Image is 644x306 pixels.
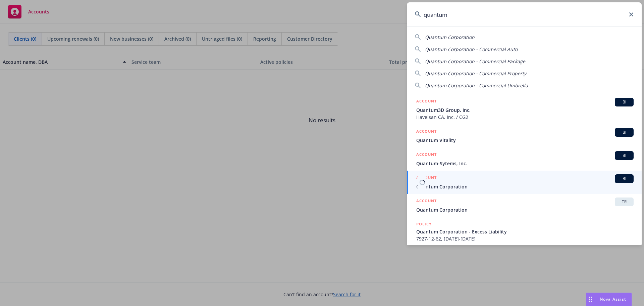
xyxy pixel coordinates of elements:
h5: ACCOUNT [416,128,437,136]
a: ACCOUNTBIQuantum-Sytems, Inc. [407,147,642,171]
span: Quantum Corporation - Commercial Package [425,58,525,64]
span: Quantum Corporation [425,34,475,40]
span: Quantum Corporation [416,183,634,190]
span: BI [618,129,631,135]
span: Quantum Corporation - Commercial Umbrella [425,82,528,89]
h5: ACCOUNT [416,151,437,159]
span: Quantum-Sytems, Inc. [416,160,634,167]
span: Quantum Corporation - Commercial Property [425,70,526,77]
span: Quantum Corporation - Commercial Auto [425,46,518,52]
span: Quantum3D Group, Inc. [416,106,634,114]
button: Nova Assist [586,293,632,306]
span: BI [618,99,631,105]
span: BI [618,152,631,159]
span: Havelsan CA, Inc. / CG2 [416,114,634,121]
a: ACCOUNTTRQuantum Corporation [407,194,642,217]
div: Drag to move [586,293,594,306]
span: 7927-12-62, [DATE]-[DATE] [416,235,634,242]
h5: POLICY [416,221,432,227]
h5: ACCOUNT [416,98,437,106]
span: Quantum Corporation - Excess Liability [416,228,634,235]
a: ACCOUNTBIQuantum3D Group, Inc.Havelsan CA, Inc. / CG2 [407,94,642,124]
a: ACCOUNTBIQuantum Corporation [407,171,642,194]
span: Nova Assist [600,296,626,302]
h5: ACCOUNT [416,198,437,206]
span: BI [618,176,631,182]
a: ACCOUNTBIQuantum Vitality [407,124,642,147]
input: Search... [407,2,642,27]
a: POLICYQuantum Corporation - Excess Liability7927-12-62, [DATE]-[DATE] [407,217,642,246]
span: Quantum Corporation [416,206,634,213]
span: TR [618,199,631,205]
span: Quantum Vitality [416,137,634,144]
h5: ACCOUNT [416,174,437,182]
